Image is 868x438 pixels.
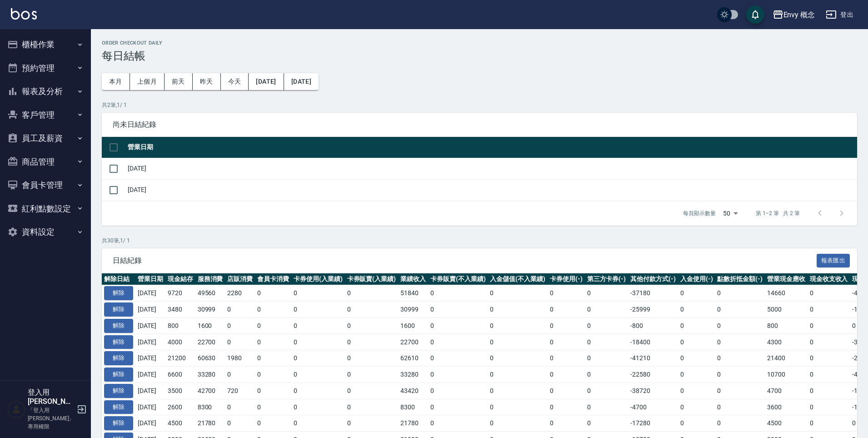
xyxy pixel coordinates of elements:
td: 0 [255,302,291,318]
button: 今天 [221,73,249,90]
td: 0 [225,334,255,350]
td: 30999 [398,302,428,318]
button: 解除 [104,351,133,365]
button: 解除 [104,302,133,317]
td: 0 [291,302,345,318]
button: 資料設定 [4,220,87,244]
td: [DATE] [135,415,165,432]
td: 1600 [195,317,225,334]
td: 0 [488,317,548,334]
td: 0 [255,383,291,399]
td: 10700 [765,367,808,383]
td: 0 [225,367,255,383]
td: 21200 [165,350,195,367]
td: 0 [808,350,850,367]
td: 0 [585,334,629,350]
th: 第三方卡券(-) [585,273,629,285]
td: [DATE] [135,367,165,383]
button: 解除 [104,319,133,333]
td: 1980 [225,350,255,367]
p: 第 1–2 筆 共 2 筆 [756,209,800,217]
td: 0 [488,415,548,432]
td: 21780 [398,415,428,432]
th: 卡券使用(入業績) [291,273,345,285]
td: 0 [548,399,585,415]
td: 0 [428,399,488,415]
td: 2600 [165,399,195,415]
p: 共 2 筆, 1 / 1 [102,101,857,109]
td: 62610 [398,350,428,367]
td: 0 [428,302,488,318]
span: 尚未日結紀錄 [113,120,846,129]
td: 0 [808,317,850,334]
th: 業績收入 [398,273,428,285]
td: 0 [678,415,715,432]
th: 服務消費 [195,273,225,285]
td: 0 [548,350,585,367]
span: 日結紀錄 [113,256,817,265]
td: 800 [165,317,195,334]
td: 0 [225,317,255,334]
td: 0 [345,399,399,415]
td: [DATE] [135,383,165,399]
th: 卡券使用(-) [548,273,585,285]
th: 現金收支收入 [808,273,850,285]
td: 0 [428,334,488,350]
td: 0 [715,399,765,415]
td: 0 [255,367,291,383]
td: 0 [585,415,629,432]
th: 現金結存 [165,273,195,285]
td: 0 [255,350,291,367]
th: 點數折抵金額(-) [715,273,765,285]
td: 0 [808,383,850,399]
td: 0 [345,367,399,383]
td: 30999 [195,302,225,318]
td: 21780 [195,415,225,432]
td: 4300 [765,334,808,350]
td: 0 [678,285,715,302]
td: 4500 [765,415,808,432]
th: 卡券販賣(入業績) [345,273,399,285]
td: 0 [291,350,345,367]
td: 0 [808,399,850,415]
p: 共 30 筆, 1 / 1 [102,237,857,245]
td: 0 [715,350,765,367]
td: 0 [585,302,629,318]
td: 0 [255,415,291,432]
td: 0 [428,383,488,399]
th: 入金儲值(不入業績) [488,273,548,285]
td: 3500 [165,383,195,399]
td: 0 [488,367,548,383]
button: 本月 [102,73,130,90]
td: 0 [345,334,399,350]
td: 0 [255,334,291,350]
td: -4700 [628,399,678,415]
td: 0 [345,302,399,318]
td: 22700 [398,334,428,350]
td: 0 [291,334,345,350]
th: 店販消費 [225,273,255,285]
td: 0 [808,302,850,318]
td: 0 [225,302,255,318]
td: 0 [678,350,715,367]
td: 8300 [398,399,428,415]
td: [DATE] [135,399,165,415]
td: 0 [345,415,399,432]
td: [DATE] [125,179,857,201]
button: 上個月 [130,73,165,90]
td: 0 [548,317,585,334]
td: 42700 [195,383,225,399]
button: 紅利點數設定 [4,197,87,221]
td: 0 [255,285,291,302]
td: 14660 [765,285,808,302]
td: 9720 [165,285,195,302]
td: 0 [345,383,399,399]
button: 前天 [165,73,193,90]
td: [DATE] [135,285,165,302]
td: 0 [488,350,548,367]
button: 員工及薪資 [4,126,87,150]
td: 0 [428,317,488,334]
td: [DATE] [125,158,857,179]
td: 0 [715,317,765,334]
td: 0 [488,383,548,399]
